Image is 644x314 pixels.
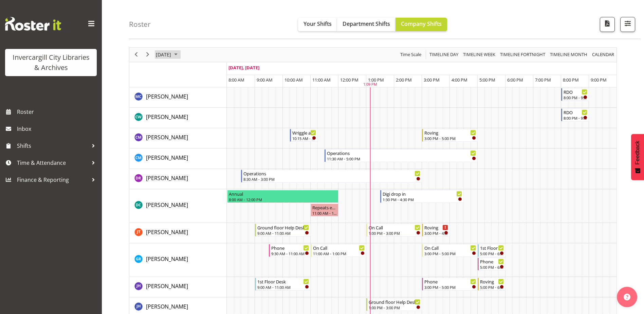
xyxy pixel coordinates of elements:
button: Timeline Week [462,50,497,59]
td: Donald Cunningham resource [129,189,227,223]
a: [PERSON_NAME] [146,282,188,290]
span: Timeline Day [429,50,459,59]
span: Company Shifts [401,20,442,28]
span: Shifts [17,141,88,151]
td: Cindy Mulrooney resource [129,149,227,169]
span: [PERSON_NAME] [146,303,188,310]
div: Roving [424,129,476,136]
td: Glen Tomlinson resource [129,223,227,243]
a: [PERSON_NAME] [146,154,188,162]
div: Glen Tomlinson"s event - Ground floor Help Desk Begin From Monday, September 22, 2025 at 9:00:00 ... [255,224,311,237]
div: previous period [130,48,142,62]
a: [PERSON_NAME] [146,228,188,236]
div: 1st Floor Desk [480,244,504,251]
div: Donald Cunningham"s event - Annual Begin From Monday, September 22, 2025 at 8:00:00 AM GMT+12:00 ... [227,190,338,203]
img: help-xxl-2.png [624,294,630,300]
div: 9:00 AM - 11:00 AM [257,230,309,236]
div: Grace Roscoe-Squires"s event - On Call Begin From Monday, September 22, 2025 at 3:00:00 PM GMT+12... [422,244,478,257]
span: 6:00 PM [507,77,523,83]
span: 7:00 PM [535,77,551,83]
span: [PERSON_NAME] [146,282,188,290]
div: Chamique Mamolo"s event - Wriggle and Rhyme Begin From Monday, September 22, 2025 at 10:15:00 AM ... [290,129,318,142]
button: Timeline Day [428,50,460,59]
span: Inbox [17,124,98,134]
div: On Call [424,244,476,251]
div: 9:30 AM - 11:00 AM [271,251,309,256]
span: Timeline Fortnight [499,50,546,59]
div: Operations [327,150,476,156]
div: RDO [564,109,587,116]
span: [PERSON_NAME] [146,174,188,182]
div: Grace Roscoe-Squires"s event - Phone Begin From Monday, September 22, 2025 at 5:00:00 PM GMT+12:0... [478,258,505,271]
img: Rosterit website logo [5,17,61,31]
div: 11:00 AM - 1:00 PM [313,251,365,256]
div: Grace Roscoe-Squires"s event - 1st Floor Desk Begin From Monday, September 22, 2025 at 5:00:00 PM... [478,244,505,257]
div: Roving [480,278,504,285]
div: Aurora Catu"s event - RDO Begin From Monday, September 22, 2025 at 8:00:00 PM GMT+12:00 Ends At M... [561,88,589,101]
td: Chamique Mamolo resource [129,128,227,149]
div: 5:00 PM - 6:00 PM [480,284,504,290]
div: 8:00 PM - 9:00 PM [564,95,587,100]
span: 1:00 PM [368,77,384,83]
div: Ground floor Help Desk [257,224,309,231]
td: Debra Robinson resource [129,169,227,189]
div: 5:00 PM - 6:00 PM [480,264,504,270]
td: Aurora Catu resource [129,87,227,108]
div: 8:00 AM - 12:00 PM [229,197,337,202]
span: [PERSON_NAME] [146,113,188,121]
td: Jill Harpur resource [129,277,227,297]
div: Jillian Hunter"s event - Ground floor Help Desk Begin From Monday, September 22, 2025 at 1:00:00 ... [366,298,422,311]
div: Annual [229,190,337,197]
div: 1:00 PM - 3:00 PM [369,305,420,310]
button: Feedback - Show survey [631,134,644,180]
span: 10:00 AM [284,77,303,83]
button: Fortnight [499,50,547,59]
span: [PERSON_NAME] [146,228,188,236]
button: Your Shifts [298,18,337,31]
a: [PERSON_NAME] [146,133,188,141]
div: Catherine Wilson"s event - RDO Begin From Monday, September 22, 2025 at 8:00:00 PM GMT+12:00 Ends... [561,108,589,121]
div: 3:00 PM - 5:00 PM [424,284,476,290]
span: 9:00 PM [591,77,607,83]
div: Phone [271,244,309,251]
button: Timeline Month [549,50,589,59]
div: RDO [564,88,587,95]
div: Glen Tomlinson"s event - Roving Begin From Monday, September 22, 2025 at 3:00:00 PM GMT+12:00 End... [422,224,450,237]
div: 11:30 AM - 5:00 PM [327,156,476,161]
button: Department Shifts [337,18,395,31]
div: Donald Cunningham"s event - Repeats every monday - Donald Cunningham Begin From Monday, September... [311,204,338,216]
div: Phone [480,258,504,265]
div: Grace Roscoe-Squires"s event - Phone Begin From Monday, September 22, 2025 at 9:30:00 AM GMT+12:0... [269,244,311,257]
span: [PERSON_NAME] [146,154,188,161]
a: [PERSON_NAME] [146,201,188,209]
button: Download a PDF of the roster for the current day [600,17,615,32]
div: Invercargill City Libraries & Archives [12,52,90,73]
span: Department Shifts [343,20,390,28]
span: 12:00 PM [340,77,358,83]
div: Debra Robinson"s event - Operations Begin From Monday, September 22, 2025 at 8:30:00 AM GMT+12:00... [241,170,422,182]
div: 3:00 PM - 5:00 PM [424,136,476,141]
div: Operations [243,170,420,177]
span: Feedback [634,141,641,164]
div: 1:09 PM [363,82,377,87]
div: 1:00 PM - 3:00 PM [369,230,420,236]
span: Timeline Month [549,50,588,59]
button: Company Shifts [395,18,447,31]
div: 1st Floor Desk [257,278,309,285]
div: 11:00 AM - 12:00 PM [312,210,337,216]
div: Grace Roscoe-Squires"s event - On Call Begin From Monday, September 22, 2025 at 11:00:00 AM GMT+1... [311,244,366,257]
div: Ground floor Help Desk [369,298,420,305]
span: 8:00 PM [563,77,579,83]
span: 5:00 PM [479,77,495,83]
span: [PERSON_NAME] [146,255,188,263]
div: On Call [369,224,420,231]
span: Your Shifts [303,20,332,28]
span: [DATE] [155,50,172,59]
div: Jill Harpur"s event - Roving Begin From Monday, September 22, 2025 at 5:00:00 PM GMT+12:00 Ends A... [478,278,505,291]
div: 3:00 PM - 4:00 PM [424,230,448,236]
span: [PERSON_NAME] [146,93,188,100]
button: Time Scale [399,50,423,59]
h4: Roster [129,20,151,28]
span: Time Scale [400,50,422,59]
div: Glen Tomlinson"s event - On Call Begin From Monday, September 22, 2025 at 1:00:00 PM GMT+12:00 En... [366,224,422,237]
